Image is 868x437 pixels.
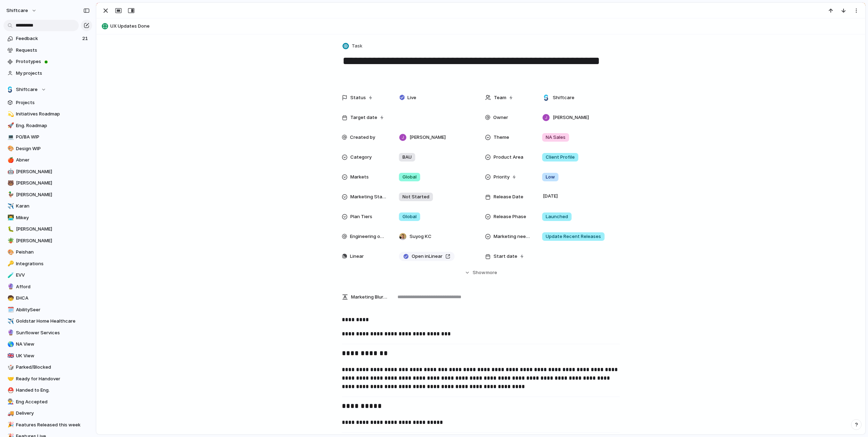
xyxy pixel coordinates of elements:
[16,410,90,417] span: Delivery
[7,386,12,395] div: ⛑️
[493,114,508,121] span: Owner
[350,213,372,220] span: Plan Tiers
[110,23,862,30] span: UX Updates Done
[6,318,13,325] button: ✈️
[4,362,92,373] a: 🎲Parked/Blocked
[410,233,432,240] span: Suyog KC
[16,283,90,290] span: Afford
[6,157,13,164] button: 🍎
[546,233,601,240] span: Update Recent Releases
[6,134,13,141] button: 💻
[7,271,12,279] div: 🧪
[7,375,12,383] div: 🤝
[4,143,92,154] a: 🎨Design WIP
[553,94,574,101] span: Shiftcare
[4,328,92,338] div: 🔮Sunflower Services
[350,233,387,240] span: Engineering owner
[4,109,92,119] a: 💫Initiatives Roadmap
[494,253,517,260] span: Start date
[351,294,387,301] span: Marketing Blurb (15-20 Words)
[4,189,92,200] a: 🦆[PERSON_NAME]
[7,294,12,302] div: 🧒
[7,283,12,291] div: 🔮
[546,174,555,181] span: Low
[410,134,446,141] span: [PERSON_NAME]
[3,5,40,16] button: shiftcare
[4,166,92,177] a: 🤖[PERSON_NAME]
[494,174,510,181] span: Priority
[402,193,429,200] span: Not Started
[4,305,92,315] a: 🗓️AbilitySeer
[16,47,90,54] span: Requests
[6,191,13,198] button: 🦆
[6,295,13,302] button: 🧒
[16,145,90,152] span: Design WIP
[16,35,80,42] span: Feedback
[4,120,92,131] div: 🚀Eng. Roadmap
[16,329,90,336] span: Sunflower Services
[16,134,90,141] span: PO/BA WIP
[352,42,362,50] span: Task
[4,293,92,303] div: 🧒EHCA
[4,212,92,223] div: 👨‍💻Mikey
[6,214,13,221] button: 👨‍💻
[4,282,92,292] a: 🔮Afford
[16,306,90,313] span: AbilitySeer
[350,114,377,121] span: Target date
[4,132,92,142] a: 💻PO/BA WIP
[7,156,12,164] div: 🍎
[16,99,90,106] span: Projects
[16,122,90,129] span: Eng. Roadmap
[4,178,92,188] a: 🐻[PERSON_NAME]
[4,259,92,269] a: 🔑Integrations
[7,214,12,222] div: 👨‍💻
[6,249,13,256] button: 🎨
[16,295,90,302] span: EHCA
[350,94,366,101] span: Status
[6,398,13,405] button: 👨‍🏭
[6,375,13,382] button: 🤝
[6,7,28,14] span: shiftcare
[7,329,12,337] div: 🔮
[473,269,485,276] span: Show
[82,35,89,42] span: 21
[541,192,560,200] span: [DATE]
[16,58,90,65] span: Prototypes
[6,260,13,267] button: 🔑
[494,94,506,101] span: Team
[16,249,90,256] span: Peishan
[7,144,12,153] div: 🎨
[7,191,12,199] div: 🦆
[7,248,12,256] div: 🎨
[4,385,92,396] a: ⛑️Handed to Eng.
[6,180,13,187] button: 🐻
[4,68,92,79] a: My projects
[6,122,13,129] button: 🚀
[402,213,417,220] span: Global
[7,409,12,418] div: 🚚
[350,134,375,141] span: Created by
[16,180,90,187] span: [PERSON_NAME]
[16,398,90,405] span: Eng Accepted
[7,168,12,176] div: 🤖
[16,168,90,175] span: [PERSON_NAME]
[7,352,12,360] div: 🇬🇧
[6,329,13,336] button: 🔮
[7,110,12,118] div: 💫
[4,45,92,56] a: Requests
[16,110,90,118] span: Initiatives Roadmap
[4,235,92,246] a: 🪴[PERSON_NAME]
[16,86,38,93] span: Shiftcare
[4,224,92,234] a: 🐛[PERSON_NAME]
[7,421,12,429] div: 🎉
[7,225,12,233] div: 🐛
[546,134,566,141] span: NA Sales
[4,270,92,280] a: 🧪EVV
[4,374,92,384] div: 🤝Ready for Handover
[4,397,92,407] a: 👨‍🏭Eng Accepted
